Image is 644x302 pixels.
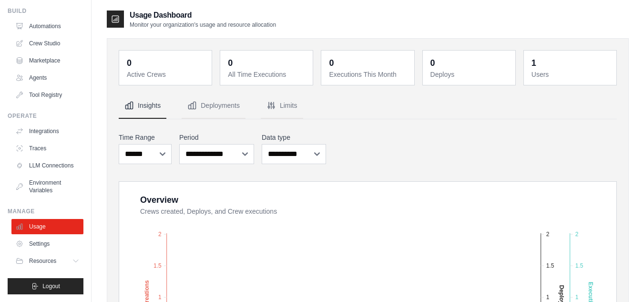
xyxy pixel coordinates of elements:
dt: Active Crews [127,70,206,79]
button: Resources [11,253,83,269]
div: 1 [532,56,536,70]
tspan: 2 [575,231,579,238]
button: Insights [119,93,166,119]
div: Operate [8,112,83,120]
tspan: 1.5 [546,262,554,269]
button: Deployments [182,93,245,119]
button: Limits [261,93,303,119]
a: Environment Variables [11,175,83,198]
a: Agents [11,70,83,85]
label: Data type [262,133,326,142]
a: Settings [11,236,83,251]
h2: Usage Dashboard [130,10,276,21]
div: 0 [127,56,132,70]
dt: Deploys [430,70,510,79]
div: 0 [228,56,233,70]
tspan: 1 [546,294,550,301]
a: Tool Registry [11,87,83,103]
div: 0 [329,56,334,70]
tspan: 1.5 [153,262,162,269]
label: Time Range [119,133,172,142]
tspan: 1 [575,294,579,301]
a: Marketplace [11,53,83,68]
span: Logout [42,282,60,290]
a: Usage [11,219,83,234]
tspan: 1.5 [575,262,583,269]
dt: Executions This Month [329,70,408,79]
div: Overview [140,193,178,207]
a: Automations [11,19,83,34]
div: Manage [8,208,83,215]
span: Resources [29,257,56,265]
a: LLM Connections [11,158,83,173]
dt: Crews created, Deploys, and Crew executions [140,207,605,216]
tspan: 2 [546,231,550,238]
a: Crew Studio [11,36,83,51]
tspan: 2 [158,231,162,238]
a: Integrations [11,124,83,139]
a: Traces [11,141,83,156]
dt: Users [532,70,611,79]
p: Monitor your organization's usage and resource allocation [130,21,276,29]
div: 0 [430,56,435,70]
div: Build [8,7,83,15]
nav: Tabs [119,93,617,119]
label: Period [179,133,254,142]
dt: All Time Executions [228,70,307,79]
tspan: 1 [158,294,162,301]
button: Logout [8,278,83,294]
